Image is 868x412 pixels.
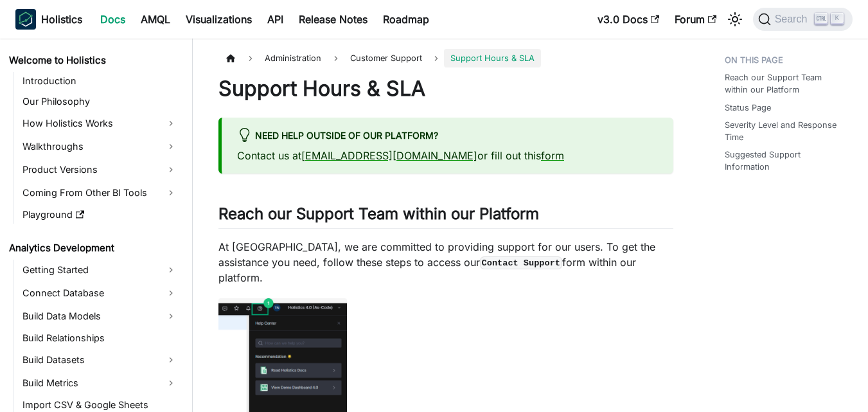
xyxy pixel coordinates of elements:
[725,9,745,30] button: Switch between dark and light mode (currently light mode)
[831,13,844,24] kbd: K
[771,13,815,25] span: Search
[19,260,181,280] a: Getting Started
[725,102,771,114] a: Status Page
[218,239,673,285] p: At [GEOGRAPHIC_DATA], we are committed to providing support for our users. To get the assistance ...
[19,306,181,327] a: Build Data Models
[667,9,724,30] a: Forum
[725,148,847,173] a: Suggested Support Information
[291,9,375,30] a: Release Notes
[19,72,181,90] a: Introduction
[93,9,133,30] a: Docs
[218,204,673,229] h2: Reach our Support Team within our Platform
[344,49,429,67] span: Customer Support
[480,256,562,269] code: Contact Support
[15,9,36,30] img: Holistics
[41,12,82,27] b: Holistics
[725,119,847,143] a: Severity Level and Response Time
[260,9,291,30] a: API
[19,206,181,224] a: Playground
[590,9,667,30] a: v3.0 Docs
[5,239,181,257] a: Analytics Development
[19,136,181,157] a: Walkthroughs
[237,148,658,163] p: Contact us at or fill out this
[258,49,328,67] span: Administration
[725,71,847,96] a: Reach our Support Team within our Platform
[218,76,673,102] h1: Support Hours & SLA
[133,9,178,30] a: AMQL
[178,9,260,30] a: Visualizations
[541,149,564,162] a: form
[19,329,181,347] a: Build Relationships
[444,49,541,67] span: Support Hours & SLA
[19,113,181,134] a: How Holistics Works
[19,93,181,111] a: Our Philosophy
[375,9,437,30] a: Roadmap
[19,373,181,393] a: Build Metrics
[5,51,181,69] a: Welcome to Holistics
[301,149,477,162] a: [EMAIL_ADDRESS][DOMAIN_NAME]
[218,49,243,67] a: Home page
[218,49,673,67] nav: Breadcrumbs
[19,159,181,180] a: Product Versions
[19,183,181,203] a: Coming From Other BI Tools
[19,283,181,303] a: Connect Database
[753,8,853,31] button: Search (Ctrl+K)
[19,350,181,370] a: Build Datasets
[15,9,82,30] a: HolisticsHolistics
[237,128,658,145] div: Need help outside of our platform?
